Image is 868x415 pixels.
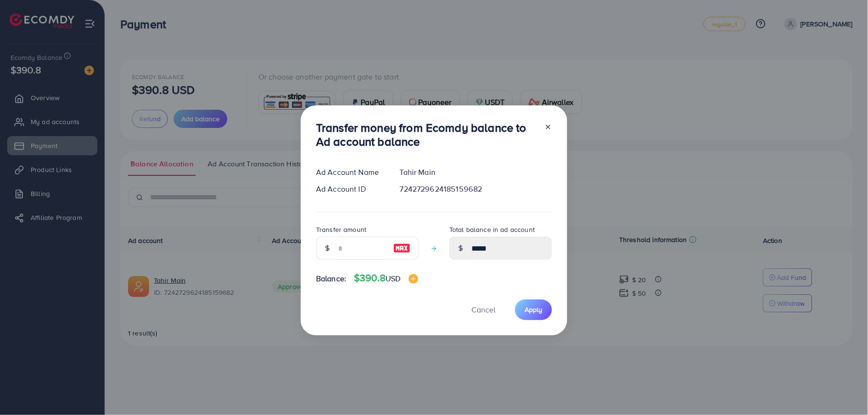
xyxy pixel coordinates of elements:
span: Balance: [316,273,346,284]
img: image [393,242,411,254]
button: Apply [515,300,552,320]
div: Ad Account ID [308,184,392,195]
h3: Transfer money from Ecomdy balance to Ad account balance [316,121,537,149]
label: Transfer amount [316,225,366,234]
button: Cancel [459,300,507,320]
label: Total balance in ad account [449,225,535,234]
img: image [409,274,418,284]
span: Cancel [471,304,495,315]
div: Ad Account Name [308,167,392,178]
span: USD [386,273,400,284]
div: 7242729624185159682 [392,184,560,195]
div: Tahir Main [392,167,560,178]
span: Apply [525,305,542,314]
h4: $390.8 [354,272,418,284]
